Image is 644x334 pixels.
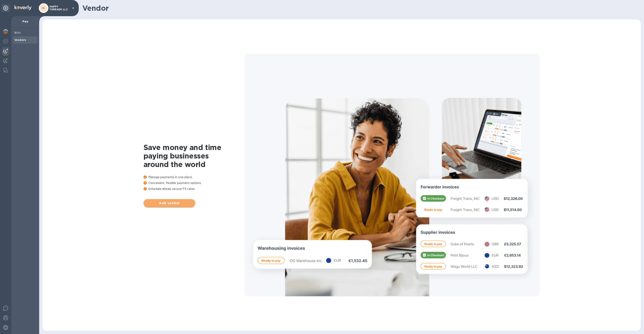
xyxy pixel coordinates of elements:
[42,6,45,10] b: HL
[15,38,26,41] b: Vendors
[15,5,31,10] img: Logo
[49,5,70,11] p: HAPPY THREADS LLC
[144,143,244,169] h1: Save money and time paying businesses around the world
[144,175,244,179] p: Manage payments in one place.
[15,19,36,23] p: Pay
[144,199,195,207] button: Add vendor
[15,31,21,34] b: Bills
[147,201,192,206] span: Add vendor
[3,39,8,44] img: Foreign exchange
[2,4,10,12] div: Unpin categories
[82,4,638,12] h1: Vendor
[144,187,244,191] p: Schedule ahead, secure FX rates.
[144,181,244,185] p: Convenient, flexible payment options.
